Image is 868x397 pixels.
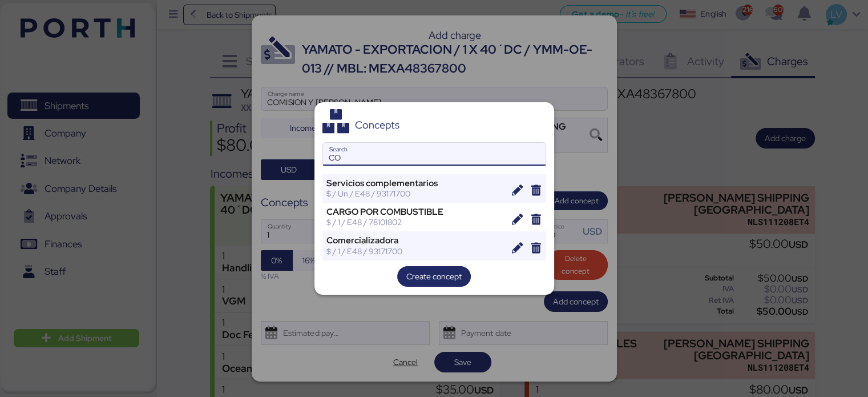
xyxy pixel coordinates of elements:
[326,246,504,256] div: $ / 1 / E48 / 93171700
[355,120,399,130] div: Concepts
[323,143,546,166] input: Search
[326,235,504,246] div: Comercializadora
[397,266,471,287] button: Create concept
[326,207,504,217] div: CARGO POR COMBUSTIBLE
[326,189,504,199] div: $ / Un / E48 / 93171700
[406,270,462,283] span: Create concept
[326,217,504,227] div: $ / 1 / E48 / 78101802
[326,178,504,189] div: Servicios complementarios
